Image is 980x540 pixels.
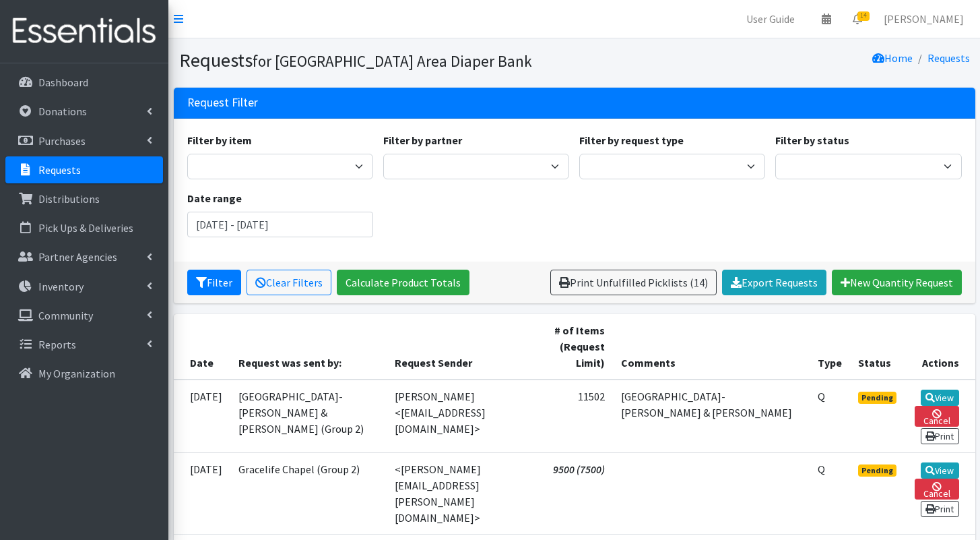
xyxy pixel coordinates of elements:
th: Date [174,314,230,380]
a: Print [921,428,959,444]
td: [DATE] [174,452,230,534]
th: Type [810,314,850,380]
td: [PERSON_NAME] <[EMAIL_ADDRESS][DOMAIN_NAME]> [387,380,544,453]
p: Requests [38,163,81,177]
a: [PERSON_NAME] [873,5,975,32]
td: [GEOGRAPHIC_DATA]- [PERSON_NAME] & [PERSON_NAME] [613,380,810,453]
a: Dashboard [5,69,163,96]
a: Cancel [915,479,959,500]
abbr: Quantity [818,390,825,403]
a: New Quantity Request [832,270,962,295]
a: Partner Agencies [5,243,163,270]
a: Community [5,302,163,329]
img: HumanEssentials [5,9,163,54]
a: 14 [842,5,873,32]
th: # of Items (Request Limit) [545,314,613,380]
p: Distributions [38,192,100,206]
a: Inventory [5,273,163,300]
a: Print [921,501,959,517]
p: Purchases [38,134,86,148]
a: Distributions [5,185,163,212]
p: Dashboard [38,76,88,89]
label: Date range [187,190,242,206]
a: Donations [5,98,163,125]
a: Home [872,51,913,65]
a: Cancel [915,406,959,427]
th: Comments [613,314,810,380]
a: Pick Ups & Deliveries [5,214,163,241]
abbr: Quantity [818,462,825,476]
a: Requests [927,51,970,65]
p: Reports [38,338,76,351]
label: Filter by partner [383,132,462,148]
p: My Organization [38,367,115,380]
a: Print Unfulfilled Picklists (14) [550,270,717,295]
a: Purchases [5,127,163,154]
input: January 1, 2011 - December 31, 2011 [187,212,373,237]
label: Filter by request type [579,132,684,148]
td: <[PERSON_NAME][EMAIL_ADDRESS][PERSON_NAME][DOMAIN_NAME]> [387,452,544,534]
a: Export Requests [722,270,826,295]
span: Pending [858,392,896,404]
a: Reports [5,331,163,358]
th: Request was sent by: [230,314,387,380]
p: Inventory [38,280,84,293]
p: Pick Ups & Deliveries [38,221,133,235]
a: My Organization [5,360,163,387]
td: 9500 (7500) [545,452,613,534]
th: Status [850,314,907,380]
a: User Guide [736,5,806,32]
th: Request Sender [387,314,544,380]
button: Filter [187,270,241,295]
a: View [921,462,959,479]
label: Filter by item [187,132,252,148]
p: Partner Agencies [38,250,117,264]
label: Filter by status [775,132,849,148]
p: Community [38,309,93,322]
a: Calculate Product Totals [337,270,469,295]
p: Donations [38,104,87,118]
a: Requests [5,156,163,183]
span: 14 [857,11,870,21]
a: View [921,390,959,406]
td: 11502 [545,380,613,453]
td: [GEOGRAPHIC_DATA]-[PERSON_NAME] & [PERSON_NAME] (Group 2) [230,380,387,453]
span: Pending [858,464,896,477]
th: Actions [907,314,975,380]
a: Clear Filters [247,270,331,295]
td: [DATE] [174,380,230,453]
small: for [GEOGRAPHIC_DATA] Area Diaper Bank [253,51,532,71]
h1: Requests [179,49,570,72]
h3: Request Filter [187,96,258,110]
td: Gracelife Chapel (Group 2) [230,452,387,534]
